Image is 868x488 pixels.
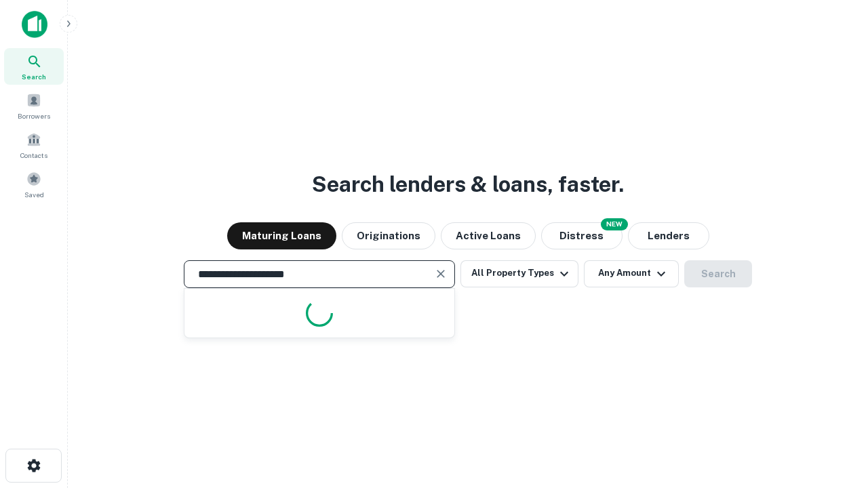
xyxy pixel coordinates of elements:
button: Active Loans [441,222,536,249]
a: Saved [4,166,64,203]
button: Any Amount [584,260,679,287]
a: Borrowers [4,87,64,124]
button: Maturing Loans [227,222,336,249]
div: NEW [601,218,628,230]
img: capitalize-icon.png [22,11,47,38]
span: Contacts [20,150,47,161]
button: Clear [431,264,450,283]
span: Search [22,71,46,82]
a: Search [4,48,64,85]
iframe: Chat Widget [800,380,868,445]
button: Lenders [628,222,709,249]
button: All Property Types [460,260,578,287]
a: Contacts [4,127,64,163]
h3: Search lenders & loans, faster. [312,168,624,201]
button: Search distressed loans with lien and other non-mortgage details. [541,222,623,249]
span: Saved [24,189,44,200]
button: Originations [342,222,435,249]
span: Borrowers [18,110,50,121]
